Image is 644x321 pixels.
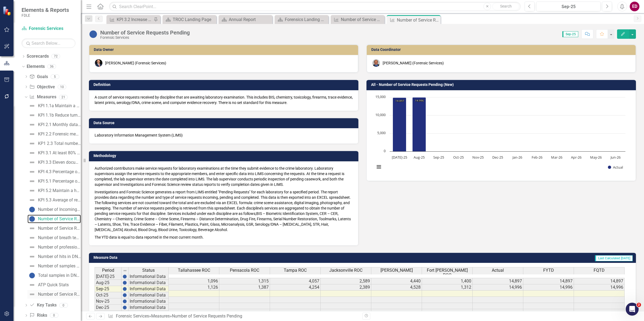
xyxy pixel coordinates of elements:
[29,216,35,222] img: Informational Data
[371,278,422,284] td: 4,440
[29,312,47,319] a: Risks
[169,278,219,284] td: 1,096
[341,16,383,23] div: Number of Service Request Completed (FY Totals)
[393,97,406,151] path: Jul-25, 14,897. Actual.
[27,158,81,167] a: KPI 3.3 Eleven documents will be produced annually that summarize a one and three-year plan for s...
[29,140,35,147] img: Not Defined
[123,305,127,310] img: BgCOk07PiH71IgAAAABJRU5ErkJggg==
[630,2,639,11] div: ED
[38,141,81,146] div: KP1 2.3 Total number of DNA hits resulting from Rapid DNA Arrestee specimens enrolled in the DNA ...
[59,303,68,308] div: 0
[27,271,81,280] a: Total samples in DNA Database
[27,290,81,299] a: Number of Service Request Completed (FY Totals)
[27,64,45,70] a: Elements
[29,121,35,128] img: Not Defined
[38,273,81,278] div: Total samples in DNA Database
[270,278,321,284] td: 4,057
[151,313,170,319] a: Measures
[29,187,35,194] img: Not Defined
[129,311,169,317] td: Informational Data
[27,168,81,176] a: KPI 4.3 Percentage of submissions designated as Rush.
[38,179,81,184] div: KPI 5.1 Percentage of new members who have had prior contact with FDLE; internship, or open house.
[38,254,81,259] div: Number of hits in DNA Database
[38,151,81,155] div: KPI 3.1 At least 80% of Organization of Scientific Area Committees (OSAC) standards will be revie...
[473,284,523,291] td: 14,996
[29,84,55,90] a: Objective
[29,206,35,213] img: Informational Data
[415,99,424,102] text: 14,996
[29,291,35,298] img: Not Defined
[38,292,81,297] div: Number of Service Request Completed (FY Totals)
[51,54,60,59] div: 72
[117,16,152,23] div: KPI 3.2 Increase the number of specialized High-Liability Training courses per year to internal a...
[95,311,122,317] td: Jan-26
[397,17,439,23] div: Number of Service Requests Pending
[375,112,386,117] text: 10,000
[38,188,81,193] div: KPI 5.2 Maintain a healthy turnover rate of Forensics members.
[219,284,270,291] td: 1,387
[129,292,169,298] td: Informational Data
[329,268,362,273] span: Jacksonville ROC
[27,262,81,270] a: Number of samples added in DNA Database
[594,268,605,273] span: FQTD
[51,74,59,79] div: 5
[414,155,425,160] text: Aug-25
[375,94,386,99] text: 15,000
[590,155,602,160] text: May-26
[172,313,242,319] div: Number of Service Requests Pending
[29,178,35,184] img: Not Defined
[38,226,81,231] div: Number of Service Requests Completed
[219,278,270,284] td: 1,315
[27,224,81,233] a: Number of Service Requests Completed
[29,225,35,232] img: Not Defined
[109,2,521,11] input: Search ClearPoint...
[284,268,307,273] span: Tampa ROC
[532,155,542,160] text: Feb-26
[22,13,69,18] small: FDLE
[523,284,574,291] td: 14,996
[129,280,169,286] td: Informational Data
[108,313,358,319] div: » »
[38,217,81,221] div: Number of Service Requests Pending
[129,298,169,305] td: Informational Data
[29,131,35,137] img: Not Defined
[608,165,623,170] button: Show Actual
[59,95,68,99] div: 21
[27,53,49,60] a: Scorecards
[422,278,473,284] td: 1,400
[472,155,484,160] text: Nov-25
[94,154,356,158] h3: Methodology
[27,102,81,110] a: KPI 1.1a Maintain a neutral or negative backlog percent change score based on effective forensic ...
[27,243,81,252] a: Number of professional law enforcement certificates issued - Forensics
[372,59,380,67] img: Chris Hendry
[29,235,35,241] img: Not Defined
[637,303,641,307] span: 2
[38,207,81,212] div: Number of Incoming Service Requests
[372,95,628,175] svg: Interactive chart
[371,48,633,52] h3: Data Coordinator
[395,99,404,103] text: 14,897
[332,16,383,23] a: Number of Service Request Completed (FY Totals)
[94,121,356,125] h3: Data Source
[384,148,386,153] text: 0
[123,293,127,297] img: BgCOk07PiH71IgAAAABJRU5ErkJggg==
[27,177,81,186] a: KPI 5.1 Percentage of new members who have had prior contact with FDLE; internship, or open house.
[27,233,81,242] a: Number of breath testing instruments inspected
[372,95,630,175] div: Chart. Highcharts interactive chart.
[95,211,351,232] span: BIS – Biometric Identification System, CER – CER, Chemistry – Chemistry, Crime Scene – Crime Scen...
[29,302,56,308] a: Key Tasks
[123,287,127,291] img: BgCOk07PiH71IgAAAABJRU5ErkJggg==
[27,215,81,223] a: Number of Service Requests Pending
[29,159,35,166] img: Not Defined
[229,16,271,23] div: Annual Report
[38,132,81,137] div: KPI 2.2 Forensic members will average 100 hours per year of training given to non-FDLE members su...
[371,284,422,291] td: 4,528
[22,7,69,13] span: Elements & Reports
[380,268,413,273] span: [PERSON_NAME]
[169,284,219,291] td: 1,126
[29,150,35,156] img: Not Defined
[164,16,215,23] a: TROC Landing Page
[551,155,562,160] text: Mar-26
[321,278,371,284] td: 2,589
[383,60,444,66] div: [PERSON_NAME] (Forensic Services)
